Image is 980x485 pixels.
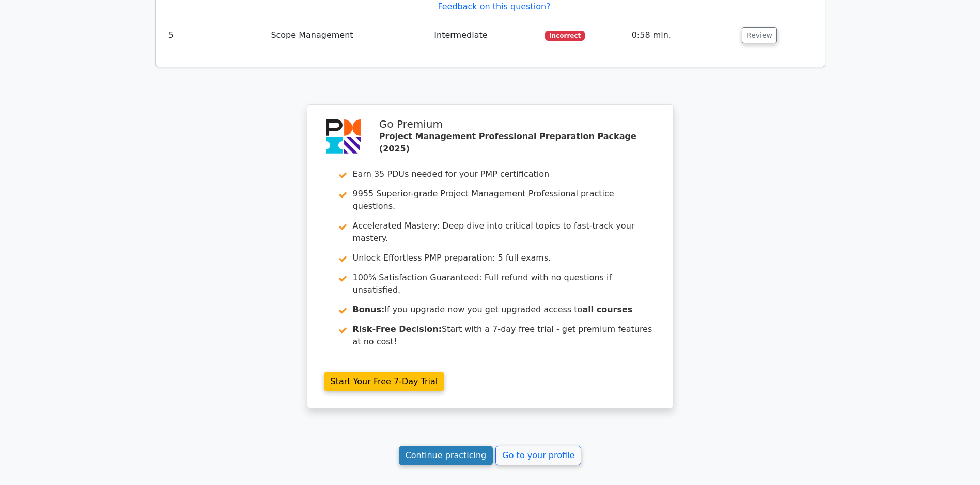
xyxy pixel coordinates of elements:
[399,446,493,465] a: Continue practicing
[628,21,738,50] td: 0:58 min.
[267,21,430,50] td: Scope Management
[438,2,550,11] a: Feedback on this question?
[495,446,581,465] a: Go to your profile
[742,27,777,43] button: Review
[430,21,541,50] td: Intermediate
[164,21,267,50] td: 5
[324,372,445,391] a: Start Your Free 7-Day Trial
[545,31,585,41] span: Incorrect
